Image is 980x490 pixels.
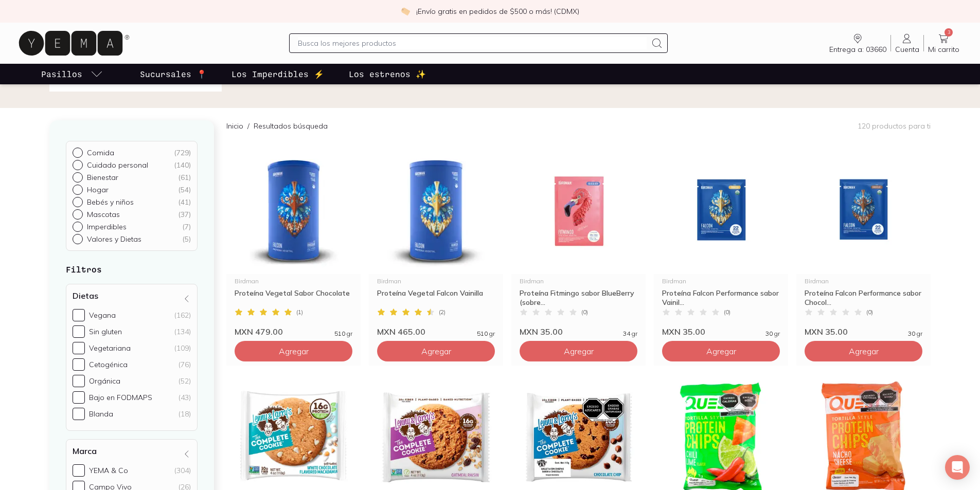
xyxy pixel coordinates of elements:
[174,148,191,157] div: ( 729 )
[377,326,425,337] span: MXN 465.00
[179,393,191,402] div: (43)
[73,391,85,404] input: Bajo en FODMAPS(43)
[298,37,647,49] input: Busca los mejores productos
[73,309,85,321] input: Vegana(162)
[178,173,191,182] div: ( 61 )
[334,331,352,337] span: 510 gr
[369,148,503,274] img: Proteína vegetal Falcon sabor vainilla a base de vegetales, marca Birdman. Suplemento alimenticio...
[511,148,646,274] img: Proteína Fitmingo sabor BlueBerry
[174,466,191,475] div: (304)
[849,346,879,356] span: Agregar
[662,341,780,361] button: Agregar
[908,331,922,337] span: 30 gr
[73,446,97,456] h4: Marca
[87,197,134,207] p: Bebés y niños
[924,32,964,54] a: 3Mi carrito
[174,160,191,170] div: ( 140 )
[235,288,352,307] div: Proteína Vegetal Sabor Chocolate
[41,68,82,80] p: Pasillos
[928,45,959,54] span: Mi carrito
[796,148,931,274] img: 33864-Proteína-Falcon-Chocolate
[520,326,563,337] span: MXN 35.00
[296,309,303,315] span: ( 1 )
[477,331,495,337] span: 510 gr
[439,309,446,315] span: ( 2 )
[796,148,931,337] a: 33864-Proteína-Falcon-ChocolateBirdmanProteína Falcon Performance sabor Chocol...(0)MXN 35.0030 gr
[416,6,579,16] p: ¡Envío gratis en pedidos de $500 o más! (CDMX)
[825,32,890,54] a: Entrega a: 03660
[706,346,736,356] span: Agregar
[349,68,426,80] p: Los estrenos ✨
[66,264,102,274] strong: Filtros
[945,455,970,480] div: Open Intercom Messenger
[895,45,919,54] span: Cuenta
[520,278,637,284] div: Birdman
[89,360,128,369] div: Cetogénica
[87,185,109,194] p: Hogar
[235,341,352,361] button: Agregar
[178,197,191,207] div: ( 41 )
[662,278,780,284] div: Birdman
[829,45,886,54] span: Entrega a: 03660
[89,327,122,336] div: Sin gluten
[89,343,131,353] div: Vegetariana
[39,64,105,84] a: pasillo-todos-link
[654,148,788,337] a: Proteína Falcon Performance sabor VainillaBirdmanProteína Falcon Performance sabor Vainil...(0)MX...
[140,68,207,80] p: Sucursales 📍
[662,288,780,307] div: Proteína Falcon Performance sabor Vainil...
[179,360,191,369] div: (76)
[347,64,428,84] a: Los estrenos ✨
[421,346,451,356] span: Agregar
[182,222,191,231] div: ( 7 )
[182,234,191,244] div: ( 5 )
[226,148,361,337] a: Proteína Falcon sabor chocolate a base de plantas, marca Birdman. Suplemento orgánico con 22 g de...
[369,148,503,337] a: Proteína vegetal Falcon sabor vainilla a base de vegetales, marca Birdman. Suplemento alimenticio...
[945,28,953,37] span: 3
[623,331,637,337] span: 34 gr
[87,222,127,231] p: Imperdibles
[89,376,120,386] div: Orgánica
[73,342,85,354] input: Vegetariana(109)
[229,64,326,84] a: Los Imperdibles ⚡️
[662,326,705,337] span: MXN 35.00
[231,68,324,80] p: Los Imperdibles ⚡️
[377,341,495,361] button: Agregar
[564,346,594,356] span: Agregar
[89,393,152,402] div: Bajo en FODMAPS
[174,343,191,353] div: (109)
[520,341,637,361] button: Agregar
[511,148,646,337] a: Proteína Fitmingo sabor BlueBerryBirdmanProteína Fitmingo sabor BlueBerry (sobre...(0)MXN 35.0034 gr
[73,375,85,387] input: Orgánica(52)
[377,288,495,307] div: Proteína Vegetal Falcon Vainilla
[805,278,922,284] div: Birdman
[174,327,191,336] div: (134)
[377,278,495,284] div: Birdman
[520,288,637,307] div: Proteína Fitmingo sabor BlueBerry (sobre...
[87,148,114,157] p: Comida
[87,234,141,244] p: Valores y Dietas
[401,7,410,16] img: check
[174,311,191,320] div: (162)
[765,331,780,337] span: 30 gr
[654,148,788,274] img: Proteína Falcon Performance sabor Vainilla
[891,32,923,54] a: Cuenta
[73,358,85,371] input: Cetogénica(76)
[73,464,85,477] input: YEMA & Co(304)
[866,309,873,315] span: ( 0 )
[226,148,361,274] img: Proteína Falcon sabor chocolate a base de plantas, marca Birdman. Suplemento orgánico con 22 g de...
[66,284,198,431] div: Dietas
[73,408,85,420] input: Blanda(18)
[724,309,730,315] span: ( 0 )
[89,311,116,320] div: Vegana
[138,64,209,84] a: Sucursales 📍
[89,466,128,475] div: YEMA & Co
[254,121,328,131] p: Resultados búsqueda
[581,309,588,315] span: ( 0 )
[805,288,922,307] div: Proteína Falcon Performance sabor Chocol...
[178,210,191,219] div: ( 37 )
[805,341,922,361] button: Agregar
[87,210,120,219] p: Mascotas
[279,346,309,356] span: Agregar
[178,185,191,194] div: ( 54 )
[89,409,113,419] div: Blanda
